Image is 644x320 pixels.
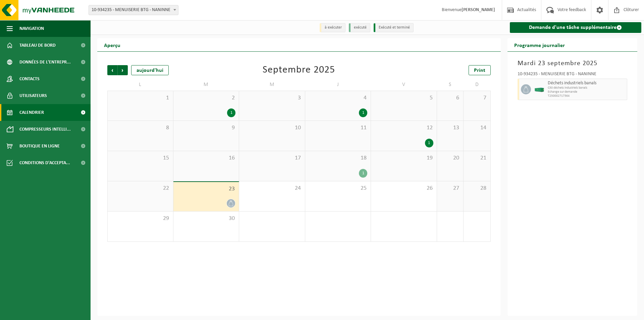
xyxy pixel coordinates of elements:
span: 9 [177,124,236,132]
span: 24 [243,185,302,192]
span: 23 [177,185,236,193]
span: 5 [374,94,433,102]
span: 14 [467,124,487,132]
td: D [464,79,490,91]
td: S [437,79,464,91]
div: 1 [359,108,367,117]
span: 6 [440,94,460,102]
span: 18 [309,154,368,162]
span: 22 [111,185,170,192]
h2: Aperçu [97,38,127,51]
span: 21 [467,154,487,162]
span: 19 [374,154,433,162]
span: Données de l'entrepr... [19,54,71,71]
div: aujourd'hui [131,65,169,75]
div: 1 [359,169,367,178]
span: Boutique en ligne [19,138,60,154]
span: 29 [111,215,170,222]
span: C30 déchets industriels banals [548,86,626,90]
span: Suivant [118,65,128,75]
span: 17 [243,154,302,162]
span: 4 [309,94,368,102]
span: Tableau de bord [19,37,56,54]
span: Echange sur demande [548,90,626,94]
td: V [371,79,437,91]
h3: Mardi 23 septembre 2025 [518,58,628,68]
span: 12 [374,124,433,132]
span: 11 [309,124,368,132]
div: 10-934235 - MENUISERIE BTG - NANINNE [518,72,628,79]
span: 16 [177,154,236,162]
strong: [PERSON_NAME] [462,7,495,12]
li: à exécuter [320,23,345,32]
h2: Programme journalier [507,38,572,51]
span: Utilisateurs [19,87,47,104]
span: Compresseurs intelli... [19,121,71,138]
span: 10-934235 - MENUISERIE BTG - NANINNE [89,5,178,15]
div: Septembre 2025 [263,65,335,75]
a: Print [469,65,491,75]
span: 25 [309,185,368,192]
li: exécuté [349,23,370,32]
span: Déchets industriels banals [548,81,626,86]
td: L [107,79,173,91]
span: 1 [111,94,170,102]
span: 27 [440,185,460,192]
span: Conditions d'accepta... [19,154,70,171]
span: 3 [243,94,302,102]
span: Navigation [19,20,44,37]
span: Calendrier [19,104,44,121]
span: 15 [111,154,170,162]
li: Exécuté et terminé [374,23,414,32]
span: Contacts [19,71,40,87]
span: 8 [111,124,170,132]
span: 26 [374,185,433,192]
span: Précédent [107,65,117,75]
img: HK-XC-30-GN-00 [534,87,544,92]
span: 2 [177,94,236,102]
span: 13 [440,124,460,132]
span: 10 [243,124,302,132]
span: 7 [467,94,487,102]
div: 1 [227,108,235,117]
span: 10-934235 - MENUISERIE BTG - NANINNE [89,5,178,15]
span: 28 [467,185,487,192]
td: M [239,79,305,91]
span: Print [474,68,485,73]
span: 20 [440,154,460,162]
span: 30 [177,215,236,222]
span: T250002717364 [548,94,626,98]
td: M [173,79,239,91]
a: Demande d'une tâche supplémentaire [510,22,642,33]
div: 1 [425,139,433,147]
td: J [305,79,371,91]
